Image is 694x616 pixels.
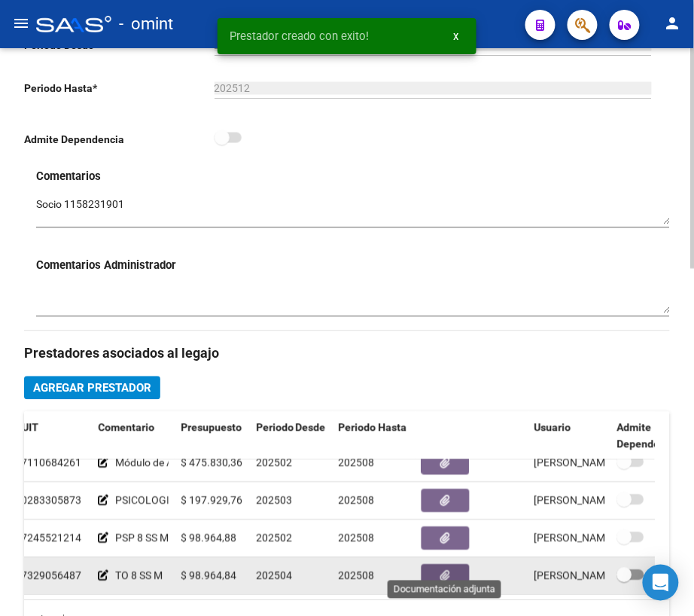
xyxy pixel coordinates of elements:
span: Usuario [534,422,571,434]
h3: Comentarios [36,169,670,185]
span: 202503 [256,495,292,507]
span: 202508 [339,495,375,507]
datatable-header-cell: Presupuesto [175,412,250,462]
datatable-header-cell: Periodo Hasta [333,412,415,462]
span: 202504 [256,570,292,582]
datatable-header-cell: Usuario [528,412,611,462]
span: Comentario [98,422,154,434]
datatable-header-cell: CUIT [9,412,92,462]
span: - omint [119,8,173,41]
button: x [441,23,470,50]
span: Agregar Prestador [33,382,151,395]
span: x [453,29,458,43]
span: 202508 [339,457,375,469]
span: Módulo de Apoyo a la Integración Escolar (Equipo) [115,457,350,469]
span: 202502 [256,457,292,469]
span: 202508 [339,532,375,544]
span: [PERSON_NAME] [DATE] [534,457,653,469]
datatable-header-cell: Periodo Desde [250,412,333,462]
button: Agregar Prestador [24,377,160,400]
span: [PERSON_NAME] [DATE] [534,570,653,582]
span: 27110684261 [15,457,81,469]
span: $ 475.830,36 [181,457,242,469]
span: Presupuesto [181,422,242,434]
span: 27329056487 [15,570,81,582]
span: Admite Dependencia [617,422,680,451]
div: Open Intercom Messenger [643,565,679,601]
h3: Comentarios Administrador [36,258,670,274]
span: 202502 [256,532,292,544]
span: $ 98.964,84 [181,570,236,582]
span: [PERSON_NAME] [DATE] [534,532,653,544]
span: Periodo Desde [256,422,326,434]
span: PSICOLOGIA 12 SS M [115,495,216,507]
span: $ 98.964,88 [181,532,236,544]
span: PSP 8 SS M [115,532,169,544]
span: Periodo Hasta [339,422,407,434]
p: Periodo Hasta [24,80,215,96]
p: Admite Dependencia [24,131,215,148]
span: 20283305873 [15,495,81,507]
h3: Prestadores asociados al legajo [24,343,670,364]
span: [PERSON_NAME] [DATE] [534,495,653,507]
mat-icon: person [664,14,682,32]
span: 202508 [339,570,375,582]
span: CUIT [15,422,38,434]
datatable-header-cell: Admite Dependencia [611,412,694,462]
mat-icon: menu [12,14,30,32]
span: Prestador creado con exito! [230,29,369,44]
span: 27245521214 [15,532,81,544]
span: $ 197.929,76 [181,495,242,507]
span: TO 8 SS M [115,570,163,582]
datatable-header-cell: Comentario [92,412,175,462]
